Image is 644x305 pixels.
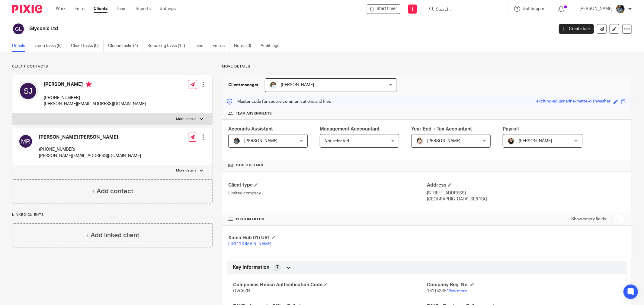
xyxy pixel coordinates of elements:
p: More details [176,168,197,173]
a: Email [75,6,85,12]
img: Kayleigh%20Henson.jpeg [416,137,423,145]
span: Not selected [325,139,349,143]
span: Start timer [376,6,397,12]
span: [PERSON_NAME] [519,139,552,143]
a: Reports [136,6,151,12]
a: Emails [213,40,229,52]
a: Work [56,6,66,12]
a: Details [12,40,30,52]
h4: [PERSON_NAME] [44,81,146,89]
img: Jaskaran%20Singh.jpeg [616,4,625,14]
h4: Client type [228,182,427,188]
div: exciting-aquamarine-matte-dishwasher [536,98,610,105]
p: [PHONE_NUMBER] [39,146,141,152]
a: Open tasks (8) [34,40,66,52]
a: Recurring tasks (11) [147,40,190,52]
p: More details [222,64,632,69]
span: 7 [276,264,279,270]
span: Other details [236,163,263,168]
p: Master code for secure communications and files [227,99,331,105]
span: Get Support [523,7,546,11]
h4: CUSTOM FIELDS [228,217,427,222]
a: Create task [559,24,594,34]
span: Team assignments [236,111,272,116]
input: Search [435,7,490,13]
a: Notes (0) [234,40,256,52]
h4: Xama Hub 01) URL [228,235,427,241]
img: svg%3E [18,134,33,149]
a: Audit logs [261,40,284,52]
h4: + Add contact [91,187,133,196]
p: Limited company [228,190,427,196]
img: Helen%20Campbell.jpeg [508,137,515,145]
div: Glyconix Ltd [367,4,400,14]
span: Payroll [503,127,519,131]
p: [PHONE_NUMBER] [44,95,146,101]
a: Client tasks (0) [71,40,104,52]
span: Accounts Assistant [228,127,273,131]
span: QVG67N [233,289,250,293]
i: Primary [86,81,92,87]
a: Files [194,40,208,52]
span: [PERSON_NAME] [281,83,314,87]
p: [GEOGRAPHIC_DATA], SE6 1SQ [427,196,626,202]
h4: Companies House Authentication Code [233,282,427,288]
span: Year End + Tax Accountant [411,127,472,131]
a: Clients [94,6,107,12]
p: [STREET_ADDRESS] [427,190,626,196]
span: 16114335 [427,289,446,293]
h4: Company Reg. No. [427,282,621,288]
p: Linked clients [12,212,213,217]
span: [PERSON_NAME] [427,139,460,143]
h2: Glyconix Ltd [29,26,446,32]
a: Closed tasks (4) [108,40,143,52]
h4: [PERSON_NAME] [PERSON_NAME] [39,134,141,140]
p: [PERSON_NAME][EMAIL_ADDRESS][DOMAIN_NAME] [39,153,141,159]
a: [URL][DOMAIN_NAME] [228,242,271,246]
span: Management Acccountant [320,127,380,131]
h3: Client manager [228,82,259,88]
p: More details [176,117,197,121]
img: Pixie [12,5,42,13]
label: Show empty fields [571,216,606,222]
p: [PERSON_NAME] [579,6,613,12]
a: Team [117,6,127,12]
p: [PERSON_NAME][EMAIL_ADDRESS][DOMAIN_NAME] [44,101,146,107]
img: Jaskaran%20Singh.jpeg [233,137,240,145]
h4: + Add linked client [85,231,139,240]
p: Client contacts [12,64,213,69]
a: Settings [160,6,176,12]
img: svg%3E [12,23,25,35]
img: svg%3E [18,81,38,101]
a: View more [447,289,467,293]
img: sarah-royle.jpg [270,81,277,89]
span: Key Information [233,264,269,271]
span: [PERSON_NAME] [244,139,277,143]
h4: Address [427,182,626,188]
